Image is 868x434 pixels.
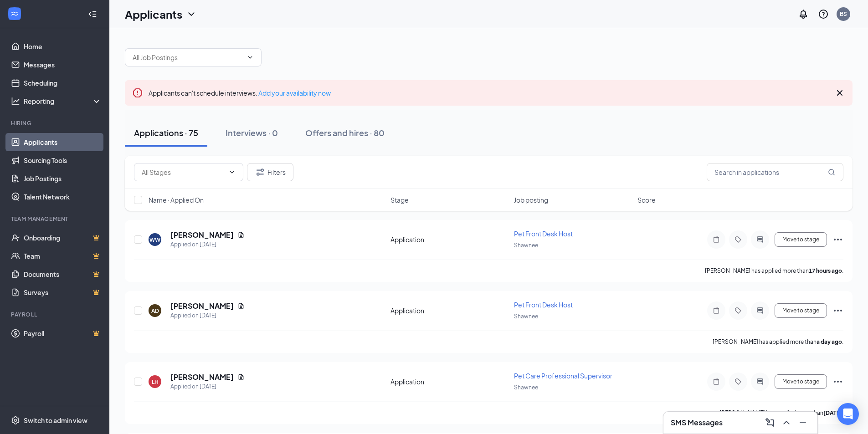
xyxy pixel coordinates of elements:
[707,163,843,181] input: Search in applications
[151,307,159,315] div: AD
[305,127,385,138] div: Offers and hires · 80
[514,242,538,249] span: Shawnee
[11,311,100,318] div: Payroll
[781,417,792,428] svg: ChevronUp
[817,338,842,345] b: a day ago
[247,54,254,61] svg: ChevronDown
[134,127,198,138] div: Applications · 75
[226,127,278,138] div: Interviews · 0
[755,378,765,385] svg: ActiveChat
[255,167,266,178] svg: Filter
[186,9,197,20] svg: ChevronDown
[713,338,843,346] p: [PERSON_NAME] has applied more than .
[809,267,842,274] b: 17 hours ago
[152,378,159,386] div: LH
[514,301,573,309] span: Pet Front Desk Host
[514,230,573,238] span: Pet Front Desk Host
[24,151,102,169] a: Sourcing Tools
[24,416,87,425] div: Switch to admin view
[637,195,656,204] span: Score
[24,56,102,74] a: Messages
[818,9,829,20] svg: QuestionInfo
[733,236,744,243] svg: Tag
[24,97,102,106] div: Reporting
[125,6,182,22] h1: Applicants
[514,313,538,320] span: Shawnee
[142,167,225,177] input: All Stages
[228,168,236,176] svg: ChevronDown
[796,415,810,430] button: Minimize
[390,377,508,386] div: Application
[237,302,245,310] svg: Document
[711,378,722,385] svg: Note
[133,52,243,62] input: All Job Postings
[390,235,508,244] div: Application
[733,307,744,314] svg: Tag
[170,301,234,311] h5: [PERSON_NAME]
[837,403,859,425] div: Open Intercom Messenger
[24,37,102,56] a: Home
[763,415,777,430] button: ComposeMessage
[390,195,409,204] span: Stage
[11,119,100,127] div: Hiring
[170,230,234,240] h5: [PERSON_NAME]
[823,409,842,416] b: [DATE]
[149,236,160,244] div: WW
[719,409,843,417] p: [PERSON_NAME] has applied more than .
[711,307,722,314] svg: Note
[24,188,102,206] a: Talent Network
[24,324,102,342] a: PayrollCrown
[711,236,722,243] svg: Note
[834,87,845,98] svg: Cross
[671,418,723,428] h3: SMS Messages
[779,415,794,430] button: ChevronUp
[755,236,765,243] svg: ActiveChat
[514,372,612,380] span: Pet Care Professional Supervisor
[237,373,245,381] svg: Document
[755,307,765,314] svg: ActiveChat
[705,267,843,275] p: [PERSON_NAME] has applied more than .
[390,306,508,315] div: Application
[775,374,827,389] button: Move to stage
[247,163,293,181] button: Filter Filters
[170,240,245,249] div: Applied on [DATE]
[797,417,808,428] svg: Minimize
[132,87,143,98] svg: Error
[24,74,102,92] a: Scheduling
[24,169,102,188] a: Job Postings
[514,195,548,204] span: Job posting
[840,10,847,18] div: BS
[24,133,102,151] a: Applicants
[775,232,827,247] button: Move to stage
[514,384,538,391] span: Shawnee
[149,195,204,204] span: Name · Applied On
[775,303,827,318] button: Move to stage
[24,247,102,265] a: TeamCrown
[832,376,843,387] svg: Ellipses
[258,89,331,97] a: Add your availability now
[170,311,245,320] div: Applied on [DATE]
[149,89,331,97] span: Applicants can't schedule interviews.
[733,378,744,385] svg: Tag
[832,234,843,245] svg: Ellipses
[24,229,102,247] a: OnboardingCrown
[11,215,100,223] div: Team Management
[828,168,835,176] svg: MagnifyingGlass
[832,305,843,316] svg: Ellipses
[88,10,97,19] svg: Collapse
[10,9,19,18] svg: WorkstreamLogo
[11,416,20,425] svg: Settings
[24,283,102,301] a: SurveysCrown
[765,417,776,428] svg: ComposeMessage
[24,265,102,283] a: DocumentsCrown
[798,9,809,20] svg: Notifications
[170,372,234,382] h5: [PERSON_NAME]
[237,231,245,239] svg: Document
[170,382,245,391] div: Applied on [DATE]
[11,97,20,106] svg: Analysis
